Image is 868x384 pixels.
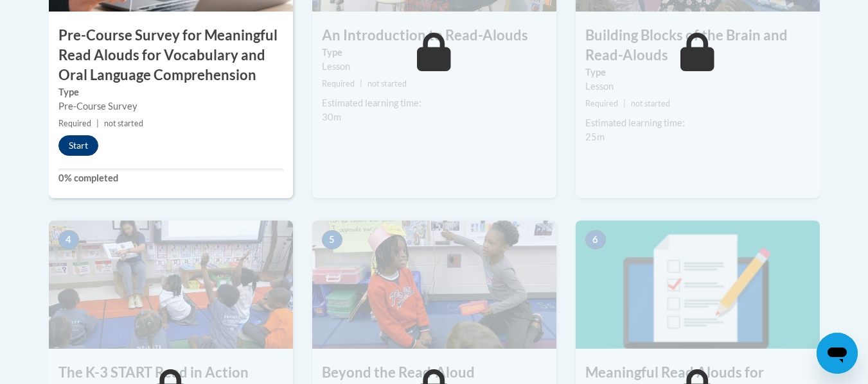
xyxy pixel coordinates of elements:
img: Course Image [49,221,293,349]
span: 4 [58,230,79,249]
span: 30m [322,112,341,122]
span: 25m [585,131,605,142]
span: not started [104,119,143,128]
span: not started [631,99,670,108]
span: Required [322,79,355,88]
span: 5 [322,230,342,249]
h3: Building Blocks of the Brain and Read-Alouds [576,26,820,65]
span: | [360,79,362,88]
img: Course Image [312,221,556,349]
span: | [96,119,99,128]
span: not started [368,79,407,88]
button: Start [58,135,98,156]
h3: An Introduction to Read-Alouds [312,26,556,46]
div: Lesson [322,60,547,74]
div: Pre-Course Survey [58,99,283,113]
h3: Beyond the Read-Aloud [312,363,556,383]
span: Required [585,99,618,108]
h3: The K-3 START Read in Action [49,363,293,383]
h3: Pre-Course Survey for Meaningful Read Alouds for Vocabulary and Oral Language Comprehension [49,26,293,85]
div: Estimated learning time: [585,116,810,130]
img: Course Image [576,221,820,349]
label: 0% completed [58,171,283,185]
span: Required [58,119,91,128]
label: Type [322,46,547,60]
span: 6 [585,230,606,249]
label: Type [585,65,810,79]
iframe: Button to launch messaging window [817,333,858,374]
div: Estimated learning time: [322,96,547,110]
label: Type [58,85,283,99]
span: | [623,99,626,108]
div: Lesson [585,79,810,94]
